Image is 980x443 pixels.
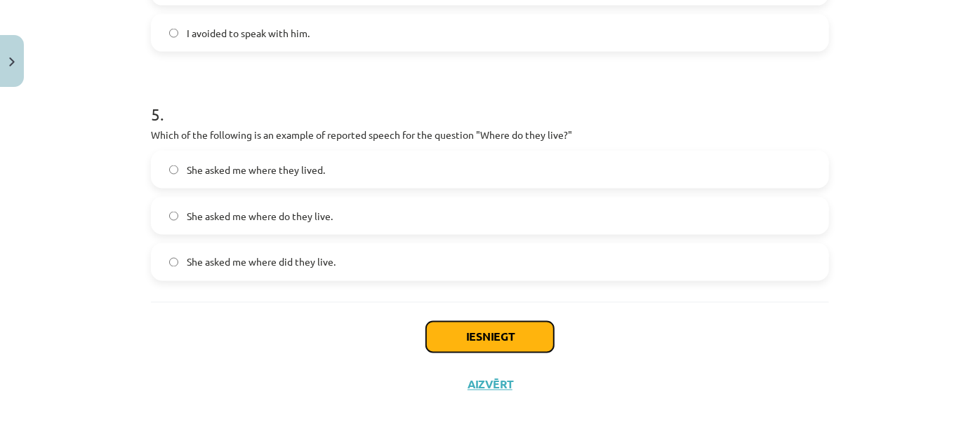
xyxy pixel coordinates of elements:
p: Which of the following is an example of reported speech for the question "Where do they live?" [151,128,829,142]
input: She asked me where did they live. [169,258,178,267]
span: She asked me where they lived. [187,163,325,177]
button: Iesniegt [426,322,554,353]
input: She asked me where they lived. [169,165,178,175]
img: icon-close-lesson-0947bae3869378f0d4975bcd49f059093ad1ed9edebbc8119c70593378902aed.svg [9,57,15,67]
span: She asked me where do they live. [187,209,333,224]
span: I avoided to speak with him. [187,26,310,41]
h1: 5 . [151,80,829,123]
button: Aizvērt [463,378,517,392]
input: She asked me where do they live. [169,212,178,221]
span: She asked me where did they live. [187,255,336,270]
input: I avoided to speak with him. [169,29,178,38]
